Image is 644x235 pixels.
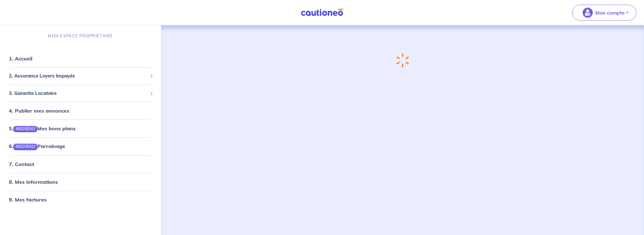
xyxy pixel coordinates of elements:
a: 9. Mes factures [9,196,46,203]
div: 1. Accueil [3,52,158,65]
p: MON ESPACE PROPRIÉTAIRE [48,33,113,39]
a: 5.NOUVEAUMes bons plans [9,125,76,132]
div: 8. Mes informations [3,176,158,188]
button: illu_account_valid_menu.svgMon compte [572,5,636,21]
div: 4. Publier mes annonces [3,104,158,117]
span: 2. Assurance Loyers Impayés [9,72,147,80]
div: 6.NOUVEAUParrainage [3,140,158,152]
a: 8. Mes informations [9,179,58,185]
a: 1. Accueil [9,55,32,62]
a: 7. Contact [9,161,34,167]
div: 5.NOUVEAUMes bons plans [3,122,158,135]
span: 3. Garantie Locataire [9,90,147,97]
div: 3. Garantie Locataire [3,87,158,100]
img: loading-spinner [395,53,410,68]
a: 6.NOUVEAUParrainage [9,143,65,149]
div: 9. Mes factures [3,193,158,206]
img: Cautioneo [298,9,346,16]
p: Mon compte [595,9,625,16]
img: illu_account_valid_menu.svg [583,8,593,18]
div: 2. Assurance Loyers Impayés [3,70,158,82]
a: 4. Publier mes annonces [9,108,69,114]
div: 7. Contact [3,158,158,170]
